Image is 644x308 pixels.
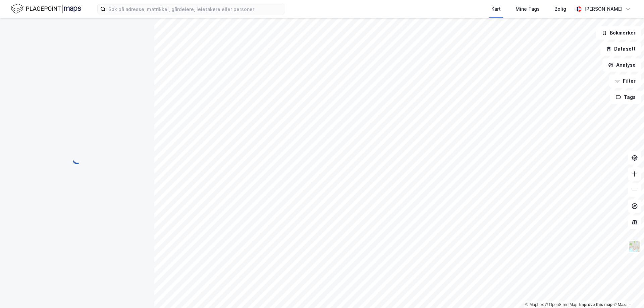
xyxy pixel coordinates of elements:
button: Analyse [602,58,641,72]
a: Improve this map [579,302,612,307]
div: Bolig [554,5,566,13]
img: spinner.a6d8c91a73a9ac5275cf975e30b51cfb.svg [72,154,83,165]
a: OpenStreetMap [545,302,578,307]
img: logo.f888ab2527a4732fd821a326f86c7f29.svg [11,3,81,15]
div: Kontrollprogram for chat [610,276,644,308]
button: Datasett [600,42,641,56]
div: Kart [491,5,501,13]
button: Bokmerker [596,26,641,40]
a: Mapbox [525,302,544,307]
button: Filter [609,74,641,88]
div: [PERSON_NAME] [584,5,623,13]
input: Søk på adresse, matrikkel, gårdeiere, leietakere eller personer [106,4,285,14]
div: Mine Tags [516,5,540,13]
img: Z [628,240,641,253]
button: Tags [610,90,641,104]
iframe: Chat Widget [610,276,644,308]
